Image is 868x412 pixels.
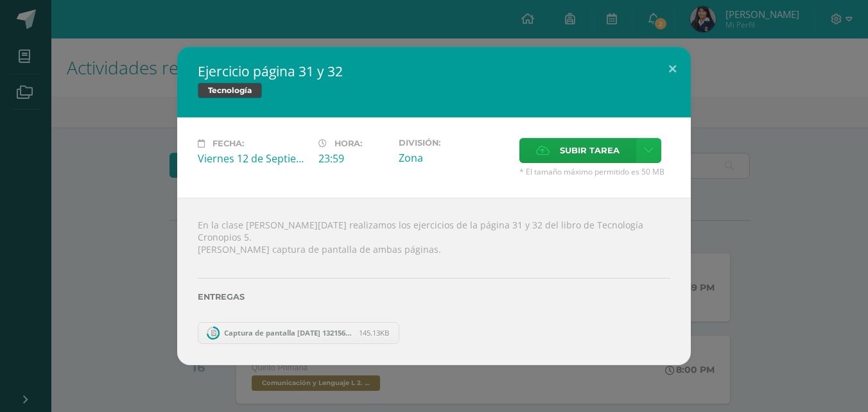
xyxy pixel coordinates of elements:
[399,151,509,165] div: Zona
[198,151,308,166] div: Viernes 12 de Septiembre
[654,47,691,90] button: Close (Esc)
[318,151,388,166] div: 23:59
[213,139,244,148] span: Fecha:
[198,62,670,80] h2: Ejercicio página 31 y 32
[198,83,262,98] span: Tecnología
[177,198,691,365] div: En la clase [PERSON_NAME][DATE] realizamos los ejercicios de la página 31 y 32 del libro de Tecno...
[560,139,620,162] span: Subir tarea
[198,292,670,302] label: Entregas
[198,322,399,344] a: Captura de pantalla 2025-09-12 132156.png
[399,138,509,148] label: División:
[359,328,389,338] span: 145.13KB
[334,139,362,148] span: Hora:
[218,328,359,338] span: Captura de pantalla [DATE] 132156.png
[519,166,670,177] span: * El tamaño máximo permitido es 50 MB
